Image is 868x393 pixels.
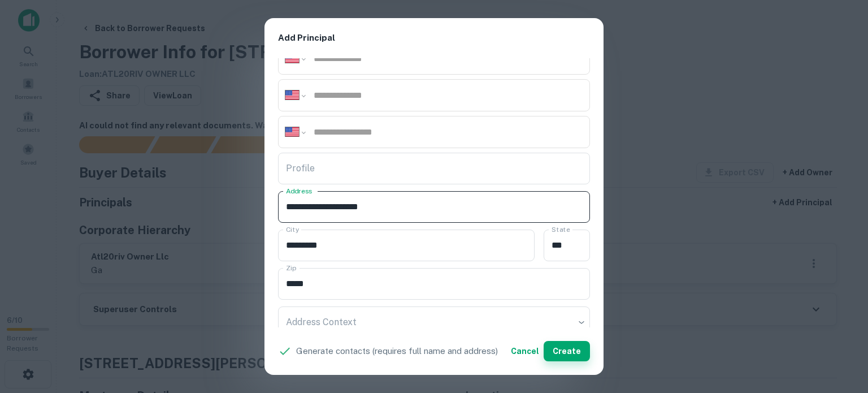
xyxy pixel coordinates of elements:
label: City [286,224,299,234]
label: Address [286,186,312,196]
p: Generate contacts (requires full name and address) [296,344,498,358]
h2: Add Principal [264,18,604,58]
button: Create [544,341,590,361]
label: Zip [286,263,296,273]
div: ​ [278,306,590,338]
label: State [552,224,570,234]
iframe: Chat Widget [811,303,868,357]
button: Cancel [506,341,544,361]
